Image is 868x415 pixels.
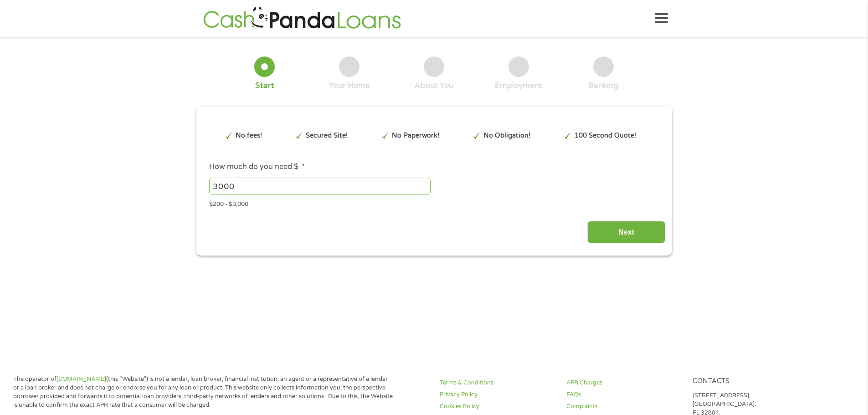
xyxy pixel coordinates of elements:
[588,81,618,91] div: Banking
[13,375,393,410] p: The operator of (this “Website”) is not a lender, loan broker, financial institution, an agent or...
[566,402,682,411] a: Complaints
[209,162,305,172] label: How much do you need $
[483,131,530,141] p: No Obligation!
[200,5,404,31] img: GetLoanNow Logo
[255,81,274,91] div: Start
[209,197,658,209] div: $200 - $3,000
[329,81,370,91] div: Your Home
[440,390,555,399] a: Privacy Policy
[415,81,453,91] div: About You
[495,81,542,91] div: Employment
[392,131,439,141] p: No Paperwork!
[440,402,555,411] a: Cookies Policy
[575,131,636,141] p: 100 Second Quote!
[306,131,348,141] p: Secured Site!
[56,375,106,383] a: [DOMAIN_NAME]
[440,379,555,387] a: Terms & Conditions
[693,377,808,386] h4: Contacts
[566,390,682,399] a: FAQs
[587,221,665,243] input: Next
[236,131,262,141] p: No fees!
[566,379,682,387] a: APR Charges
